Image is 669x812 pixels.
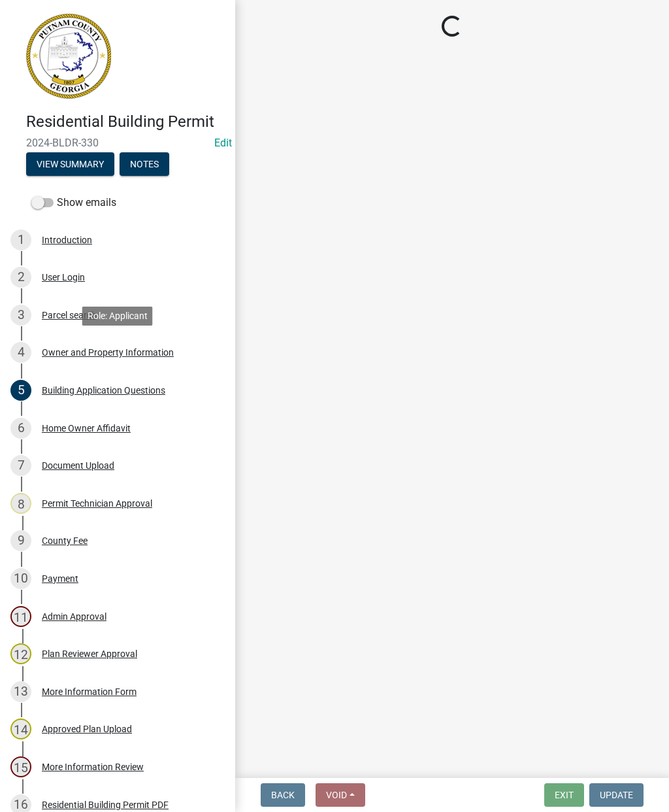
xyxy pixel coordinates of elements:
div: More Information Form [42,687,137,696]
div: County Fee [42,536,88,545]
div: 2 [10,267,31,288]
button: Update [589,783,644,807]
img: Putnam County, Georgia [26,14,111,99]
div: 14 [10,719,31,739]
div: 1 [10,229,31,250]
div: 9 [10,530,31,551]
div: Document Upload [42,461,114,470]
div: Admin Approval [42,612,106,621]
wm-modal-confirm: Edit Application Number [214,137,232,149]
div: Home Owner Affidavit [42,424,131,433]
button: Exit [544,783,584,807]
a: Edit [214,137,232,149]
div: 12 [10,643,31,664]
div: Approved Plan Upload [42,724,132,734]
div: User Login [42,273,85,282]
div: Role: Applicant [82,307,153,326]
div: 10 [10,568,31,589]
wm-modal-confirm: Summary [26,160,114,170]
div: Owner and Property Information [42,348,174,357]
div: 4 [10,342,31,363]
h4: Residential Building Permit [26,112,225,131]
span: Back [271,790,295,800]
span: Void [326,790,347,800]
div: Introduction [42,235,92,245]
div: 8 [10,493,31,514]
button: Void [316,783,365,807]
label: Show emails [31,195,116,211]
button: Notes [120,152,169,176]
div: Plan Reviewer Approval [42,649,137,658]
div: 13 [10,681,31,702]
div: Parcel search [42,311,97,320]
div: Residential Building Permit PDF [42,800,169,809]
div: 6 [10,418,31,439]
div: Permit Technician Approval [42,499,152,508]
div: Payment [42,574,78,583]
div: 7 [10,455,31,476]
button: View Summary [26,152,114,176]
span: 2024-BLDR-330 [26,137,209,149]
div: 5 [10,380,31,401]
div: Building Application Questions [42,386,165,395]
div: 3 [10,305,31,326]
div: 15 [10,756,31,777]
button: Back [261,783,305,807]
div: More Information Review [42,762,144,771]
div: 11 [10,606,31,627]
wm-modal-confirm: Notes [120,160,169,170]
span: Update [600,790,633,800]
